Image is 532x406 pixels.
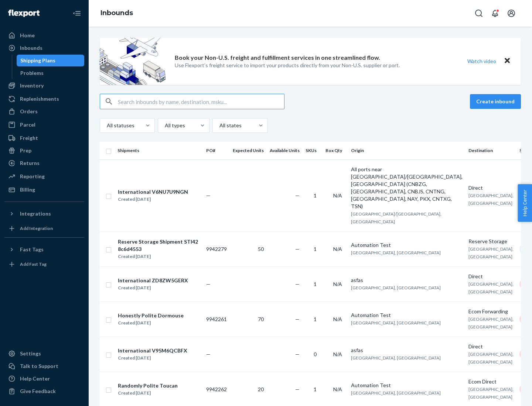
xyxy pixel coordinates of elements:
div: Honestly Polite Dormouse [118,312,184,319]
a: Settings [4,348,84,359]
span: — [295,192,300,199]
a: Replenishments [4,93,84,105]
div: Reserve Storage [468,238,514,245]
div: International ZD8ZW5GERX [118,277,188,284]
div: Created [DATE] [118,319,184,327]
input: Search inbounds by name, destination, msku... [118,94,284,109]
span: [GEOGRAPHIC_DATA], [GEOGRAPHIC_DATA] [351,320,441,326]
span: 1 [314,246,317,252]
span: [GEOGRAPHIC_DATA], [GEOGRAPHIC_DATA] [351,390,441,396]
div: Reserve Storage Shipment STI428c6d4553 [118,238,200,253]
div: Reporting [20,173,45,180]
span: N/A [333,316,342,322]
div: Integrations [20,210,51,217]
span: [GEOGRAPHIC_DATA], [GEOGRAPHIC_DATA] [351,285,441,290]
div: Created [DATE] [118,389,178,397]
div: Orders [20,108,38,115]
a: Add Fast Tag [4,258,84,270]
div: Replenishments [20,95,59,103]
span: [GEOGRAPHIC_DATA], [GEOGRAPHIC_DATA] [468,281,514,295]
div: Shipping Plans [20,57,55,64]
div: Direct [468,184,514,192]
div: Automation Test [351,382,463,389]
div: International V6NU7U9NGN [118,188,188,196]
span: 1 [314,386,317,392]
span: 1 [314,281,317,287]
div: Help Center [20,375,50,382]
div: Give Feedback [20,388,56,395]
div: Billing [20,186,35,193]
a: Help Center [4,373,84,385]
ol: breadcrumbs [95,3,139,24]
th: PO# [203,142,230,159]
span: — [295,246,300,252]
th: Origin [348,142,465,159]
p: Book your Non-U.S. freight and fulfillment services in one streamlined flow. [175,54,380,62]
span: 0 [314,351,317,357]
span: — [206,281,211,287]
span: [GEOGRAPHIC_DATA], [GEOGRAPHIC_DATA] [351,355,441,361]
div: asfas [351,347,463,354]
span: [GEOGRAPHIC_DATA], [GEOGRAPHIC_DATA] [468,386,514,400]
a: Freight [4,132,84,144]
button: Open account menu [504,6,519,21]
span: [GEOGRAPHIC_DATA], [GEOGRAPHIC_DATA] [468,351,514,365]
div: Add Integration [20,225,53,231]
div: Created [DATE] [118,196,188,203]
span: [GEOGRAPHIC_DATA], [GEOGRAPHIC_DATA] [468,316,514,330]
th: Shipments [115,142,203,159]
div: Created [DATE] [118,284,188,292]
p: Use Flexport’s freight service to import your products directly from your Non-U.S. supplier or port. [175,62,400,69]
img: Flexport logo [8,10,40,17]
div: Inbounds [20,44,42,52]
span: — [295,281,300,287]
span: [GEOGRAPHIC_DATA], [GEOGRAPHIC_DATA] [351,250,441,255]
th: SKUs [303,142,323,159]
th: Destination [465,142,516,159]
div: Automation Test [351,312,463,319]
span: [GEOGRAPHIC_DATA], [GEOGRAPHIC_DATA] [468,193,514,206]
button: Open notifications [488,6,502,21]
input: All states [219,122,219,129]
span: 70 [258,316,264,322]
a: Inventory [4,80,84,92]
input: All types [164,122,165,129]
a: Inbounds [100,9,133,17]
button: Integrations [4,208,84,220]
div: Inventory [20,82,44,89]
span: — [206,192,211,199]
div: Prep [20,147,31,154]
div: Settings [20,350,41,357]
div: Parcel [20,121,35,128]
a: Problems [17,67,85,79]
span: [GEOGRAPHIC_DATA]/[GEOGRAPHIC_DATA], [GEOGRAPHIC_DATA] [351,211,441,224]
td: 9942261 [203,302,230,337]
button: Create inbound [470,94,521,109]
button: Give Feedback [4,385,84,397]
div: Talk to Support [20,362,58,370]
span: [GEOGRAPHIC_DATA], [GEOGRAPHIC_DATA] [468,246,514,259]
a: Parcel [4,119,84,131]
div: Home [20,32,35,39]
span: — [295,316,300,322]
div: Direct [468,343,514,350]
a: Orders [4,106,84,117]
button: Close [502,56,512,66]
span: 20 [258,386,264,392]
a: Add Integration [4,223,84,234]
th: Expected Units [230,142,267,159]
div: International V95M6QCBFX [118,347,187,354]
span: N/A [333,281,342,287]
span: N/A [333,192,342,199]
div: Ecom Forwarding [468,308,514,315]
div: Problems [20,69,44,77]
span: 1 [314,316,317,322]
a: Home [4,30,84,41]
div: All ports near [GEOGRAPHIC_DATA]/[GEOGRAPHIC_DATA], [GEOGRAPHIC_DATA] (CNBZG, [GEOGRAPHIC_DATA], ... [351,166,463,210]
button: Fast Tags [4,244,84,255]
span: 50 [258,246,264,252]
td: 9942279 [203,231,230,266]
div: Created [DATE] [118,253,200,260]
a: Inbounds [4,42,84,54]
div: asfas [351,276,463,284]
